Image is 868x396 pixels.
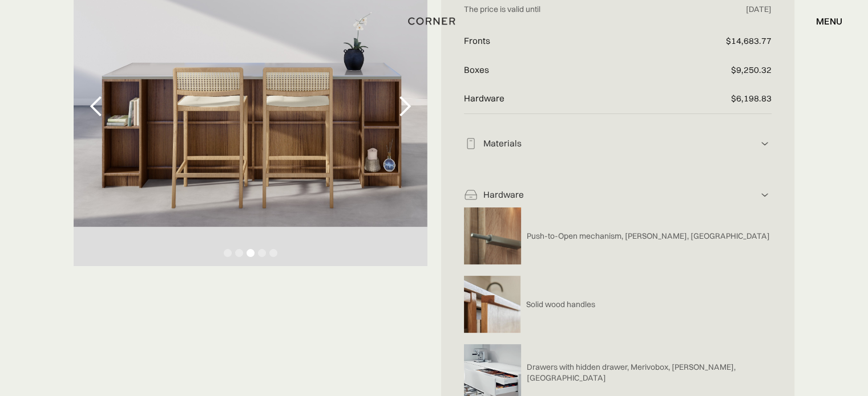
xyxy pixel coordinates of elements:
p: Boxes [464,56,669,85]
div: Show slide 3 of 5 [247,249,255,257]
div: Show slide 1 of 5 [224,249,232,257]
div: Materials [478,138,758,150]
p: Hardware [464,84,669,113]
p: Push-to-Open mechanism, [PERSON_NAME], [GEOGRAPHIC_DATA] [527,231,770,242]
p: Solid wood handles [526,299,595,310]
p: Drawers with hidden drawer, Merivobox, [PERSON_NAME], [GEOGRAPHIC_DATA] [527,362,772,383]
div: Show slide 2 of 5 [235,249,243,257]
div: Show slide 4 of 5 [258,249,266,257]
div: Hardware [478,189,758,201]
div: Show slide 5 of 5 [269,249,277,257]
p: $9,250.32 [669,56,772,85]
a: home [404,14,463,28]
div: menu [805,11,842,31]
p: $6,198.83 [669,84,772,113]
div: menu [816,17,842,26]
